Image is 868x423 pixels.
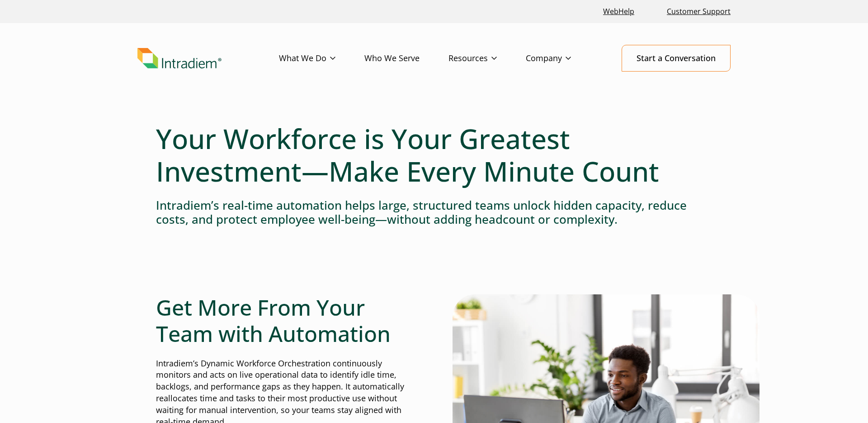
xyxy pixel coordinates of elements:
a: Start a Conversation [622,45,731,72]
a: Link to homepage of Intradiem [137,48,279,69]
a: Link opens in a new window [599,2,638,21]
h4: Intradiem’s real-time automation helps large, structured teams unlock hidden capacity, reduce cos... [156,198,712,226]
a: Company [526,45,600,72]
h2: Get More From Your Team with Automation [156,294,415,346]
a: Resources [448,45,526,72]
a: Customer Support [663,2,734,21]
a: Who We Serve [364,45,448,72]
img: Intradiem [137,48,222,69]
a: What We Do [279,45,364,72]
h1: Your Workforce is Your Greatest Investment—Make Every Minute Count [156,122,712,187]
